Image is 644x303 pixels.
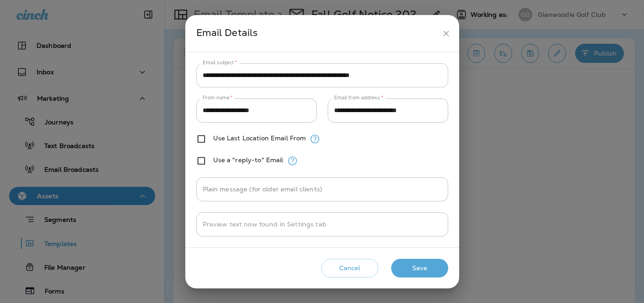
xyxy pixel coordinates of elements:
[334,94,383,101] label: Email from address
[213,156,283,164] label: Use a "reply-to" Email
[213,134,306,142] label: Use Last Location Email From
[391,259,448,277] button: Save
[438,25,455,42] button: close
[196,25,438,42] div: Email Details
[203,94,233,101] label: From name
[321,259,378,277] button: Cancel
[203,59,237,66] label: Email subject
